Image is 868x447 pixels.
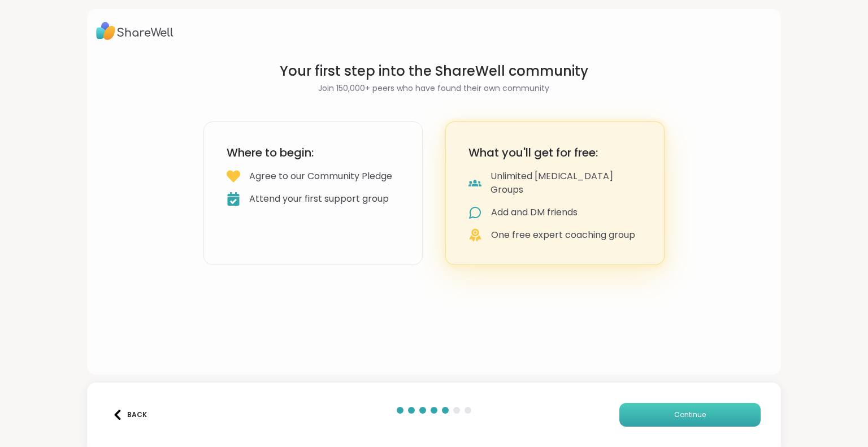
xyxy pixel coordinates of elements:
[491,170,641,197] div: Unlimited [MEDICAL_DATA] Groups
[491,228,635,242] div: One free expert coaching group
[203,62,665,80] h1: Your first step into the ShareWell community
[203,83,665,94] h2: Join 150,000+ peers who have found their own community
[96,18,173,44] img: ShareWell Logo
[619,403,761,427] button: Continue
[227,145,400,160] h3: Where to begin:
[112,410,147,420] div: Back
[249,170,392,183] div: Agree to our Community Pledge
[249,192,389,206] div: Attend your first support group
[674,410,706,420] span: Continue
[491,206,578,219] div: Add and DM friends
[468,145,641,160] h3: What you'll get for free:
[107,403,153,427] button: Back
